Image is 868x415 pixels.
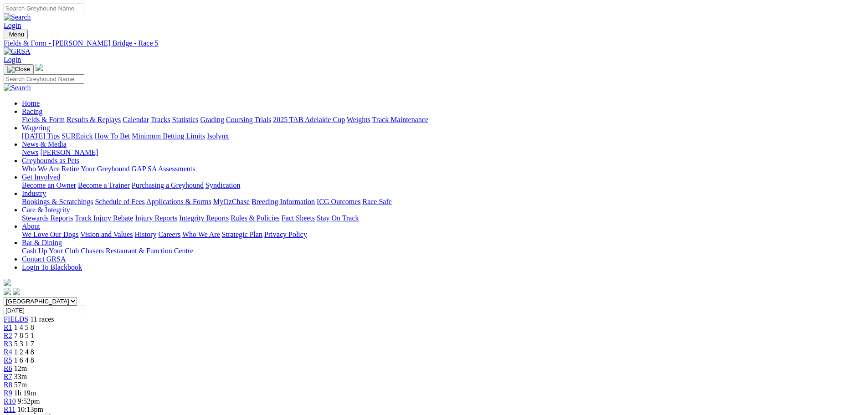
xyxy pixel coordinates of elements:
div: Wagering [22,132,864,140]
a: R5 [4,356,12,364]
a: R10 [4,397,16,405]
a: Contact GRSA [22,255,66,263]
a: About [22,222,40,230]
a: R8 [4,381,12,389]
a: [DATE] Tips [22,132,60,140]
a: Care & Integrity [22,206,70,214]
a: Become a Trainer [78,181,130,189]
span: 10:13pm [17,405,43,413]
img: twitter.svg [13,288,20,295]
a: Syndication [205,181,240,189]
a: R2 [4,332,12,339]
div: Greyhounds as Pets [22,165,864,173]
a: Grading [200,116,224,123]
a: Bookings & Scratchings [22,198,93,205]
span: 12m [14,364,27,372]
input: Search [4,4,84,13]
a: Login [4,56,21,63]
a: Schedule of Fees [95,198,144,205]
input: Search [4,74,84,84]
a: Login To Blackbook [22,263,82,271]
a: Rules & Policies [231,214,280,222]
a: Industry [22,190,46,197]
a: R1 [4,323,12,331]
a: Results & Replays [67,116,121,123]
div: Care & Integrity [22,214,864,222]
a: Applications & Forms [146,198,211,205]
a: R6 [4,364,12,372]
div: News & Media [22,149,864,157]
a: Who We Are [182,231,220,238]
a: We Love Our Dogs [22,231,78,238]
a: R7 [4,373,12,380]
a: Cash Up Your Club [22,247,79,255]
a: Bar & Dining [22,239,62,246]
a: Statistics [172,116,199,123]
span: Menu [9,31,24,38]
a: Login [4,21,21,29]
img: GRSA [4,47,31,56]
a: News & Media [22,140,67,148]
a: Fact Sheets [282,214,315,222]
img: facebook.svg [4,288,11,295]
img: logo-grsa-white.png [4,279,11,286]
div: Industry [22,198,864,206]
a: Fields & Form [22,116,65,123]
a: Greyhounds as Pets [22,157,79,164]
a: R3 [4,340,12,348]
span: 1h 19m [14,389,36,397]
a: FIELDS [4,315,28,323]
a: 2025 TAB Adelaide Cup [273,116,345,123]
a: [PERSON_NAME] [40,149,98,156]
a: Retire Your Greyhound [62,165,130,173]
a: Coursing [226,116,253,123]
img: Search [4,84,31,92]
span: 7 8 5 1 [14,332,34,339]
a: ICG Outcomes [317,198,360,205]
a: Vision and Values [80,231,133,238]
a: Integrity Reports [179,214,229,222]
a: Privacy Policy [264,231,307,238]
a: Isolynx [207,132,229,140]
a: Who We Are [22,165,60,173]
a: Stay On Track [317,214,359,222]
a: Breeding Information [252,198,315,205]
a: Injury Reports [135,214,177,222]
a: Fields & Form - [PERSON_NAME] Bridge - Race 5 [4,39,864,47]
a: SUREpick [62,132,92,140]
span: 11 races [30,315,54,323]
a: Calendar [123,116,149,123]
a: Racing [22,108,42,115]
input: Select date [4,306,84,315]
img: Close [7,66,30,73]
button: Toggle navigation [4,30,28,39]
span: 9:52pm [18,397,40,405]
span: 1 6 4 8 [14,356,34,364]
div: Racing [22,116,864,124]
a: Get Involved [22,173,60,181]
a: R11 [4,405,15,413]
span: 1 4 5 8 [14,323,34,331]
a: Track Injury Rebate [75,214,133,222]
a: R4 [4,348,12,356]
a: Race Safe [362,198,391,205]
a: Become an Owner [22,181,76,189]
a: Home [22,99,40,107]
a: Strategic Plan [222,231,262,238]
span: 1 2 4 8 [14,348,34,356]
a: Trials [254,116,271,123]
a: Chasers Restaurant & Function Centre [81,247,193,255]
a: MyOzChase [213,198,250,205]
span: 5 3 1 7 [14,340,34,348]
